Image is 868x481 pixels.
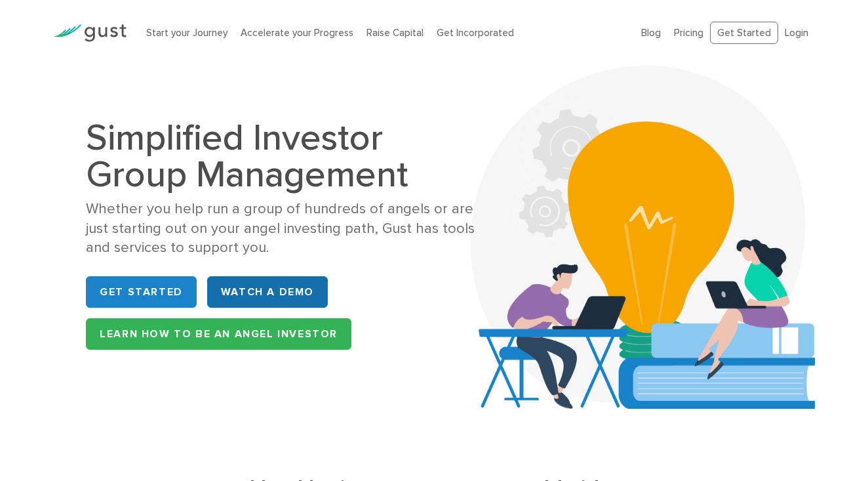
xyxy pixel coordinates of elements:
img: Aca 2023 Hero Bg [471,66,815,409]
a: Raise Capital [366,27,424,39]
a: Login [785,27,808,39]
a: Blog [641,27,661,39]
a: Learn How to be an Angel Investor [86,318,351,350]
a: Get Started [86,276,197,308]
img: Gust Logo [53,24,127,42]
a: Pricing [674,27,703,39]
a: Get Incorporated [437,27,514,39]
h1: Simplified Investor Group Management [86,119,484,193]
div: Whether you help run a group of hundreds of angels or are just starting out on your angel investi... [86,199,484,257]
a: Get Started [710,22,778,45]
a: WATCH A DEMO [207,276,328,308]
a: Accelerate your Progress [241,27,353,39]
a: Start your Journey [146,27,227,39]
